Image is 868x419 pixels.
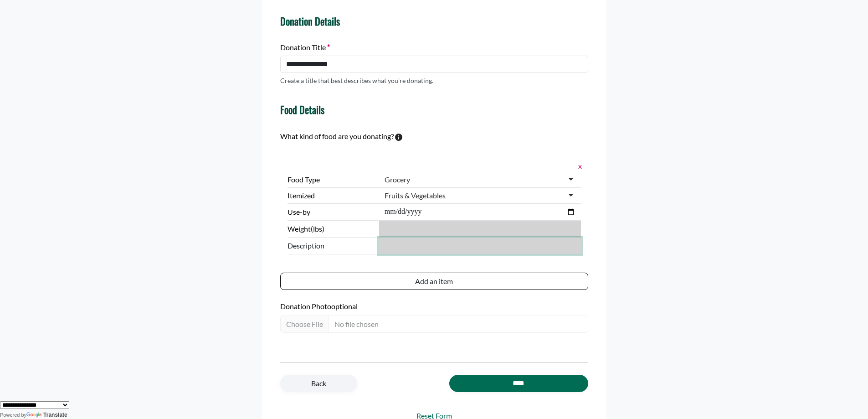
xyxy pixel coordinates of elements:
img: Google Translate [26,412,43,419]
button: Add an item [280,273,588,290]
label: Donation Photo [280,301,588,312]
label: Food Type [288,174,375,185]
svg: To calculate environmental impacts, we follow the Food Loss + Waste Protocol [395,134,402,141]
div: Grocery [385,175,410,184]
h4: Donation Details [280,15,588,27]
label: Use-by [288,207,375,217]
span: (lbs) [311,224,324,233]
label: Weight [288,223,375,234]
h4: Food Details [280,103,324,115]
label: Donation Title [280,42,330,53]
p: Create a title that best describes what you're donating. [280,76,433,85]
div: Fruits & Vegetables [385,191,446,200]
a: Translate [26,412,67,418]
a: Back [280,375,357,392]
span: Description [288,240,375,251]
label: What kind of food are you donating? [280,131,394,142]
span: optional [331,302,358,310]
label: Itemized [288,190,375,201]
button: x [575,160,581,172]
